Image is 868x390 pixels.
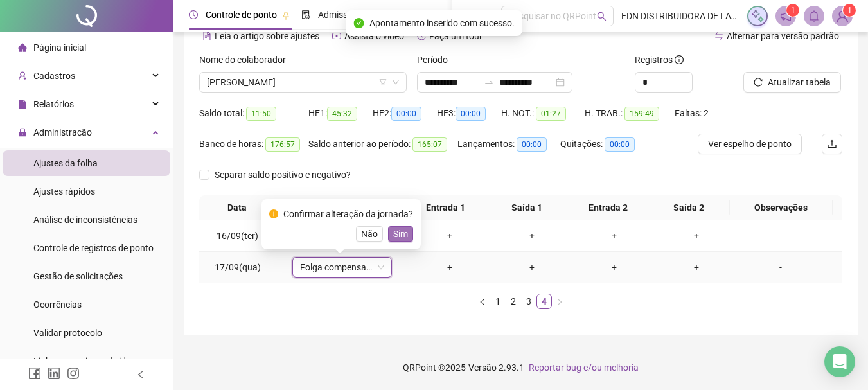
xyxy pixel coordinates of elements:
[496,260,568,274] div: +
[207,73,399,92] span: JOAO PEDRO SILVA
[412,137,447,152] span: 165:07
[727,31,839,41] span: Alternar para versão padrão
[215,31,319,41] span: Leia o artigo sobre ajustes
[537,294,551,308] a: 4
[206,10,277,20] span: Controle de ponto
[768,75,831,89] span: Atualizar tabela
[173,345,868,390] footer: QRPoint © 2025 - 2.93.1 -
[412,10,477,20] span: Gestão de férias
[529,362,639,373] span: Reportar bug e/ou melhoria
[136,370,145,379] span: left
[18,71,27,80] span: user-add
[199,53,294,67] label: Nome do colaborador
[660,260,732,274] div: +
[560,137,650,152] div: Quitações:
[791,6,795,15] span: 1
[484,77,494,87] span: to
[536,107,566,121] span: 01:27
[265,137,300,152] span: 176:57
[217,231,258,241] span: 16/09(ter)
[33,71,75,81] span: Cadastros
[202,31,211,40] span: file-text
[552,294,567,309] li: Próxima página
[556,298,563,306] span: right
[827,139,837,149] span: upload
[743,260,819,274] div: -
[379,78,387,86] span: filter
[199,195,275,220] th: Data
[283,207,413,221] div: Confirmar alteração da jornada?
[648,195,729,220] th: Saída 2
[621,9,740,23] span: EDN DISTRIBUIDORA DE LATICINIOS E TRANSPORTADORA LTDA
[33,271,123,281] span: Gestão de solicitações
[780,10,792,22] span: notification
[536,294,552,309] li: 4
[475,294,490,309] button: left
[246,107,276,121] span: 11:50
[215,262,261,272] span: 17/09(qua)
[496,229,568,243] div: +
[475,294,490,309] li: Página anterior
[597,12,607,21] span: search
[33,158,98,168] span: Ajustes da folha
[585,106,675,121] div: H. TRAB.:
[417,53,456,67] label: Período
[33,328,102,338] span: Validar protocolo
[318,10,384,20] span: Admissão digital
[479,298,486,306] span: left
[578,260,650,274] div: +
[33,299,82,310] span: Ocorrências
[486,195,567,220] th: Saída 1
[67,367,80,380] span: instagram
[275,195,405,220] th: Jornadas
[18,128,27,137] span: lock
[356,226,383,242] button: Não
[660,229,732,243] div: +
[391,107,421,121] span: 00:00
[484,77,494,87] span: swap-right
[429,31,483,41] span: Faça um tour
[743,72,841,93] button: Atualizar tabela
[456,107,486,121] span: 00:00
[308,137,457,152] div: Saldo anterior ao período:
[468,362,497,373] span: Versão
[843,4,856,17] sup: Atualize o seu contato no menu Meus Dados
[33,356,131,366] span: Link para registro rápido
[675,108,709,118] span: Faltas: 2
[605,137,635,152] span: 00:00
[567,195,648,220] th: Entrada 2
[714,31,723,40] span: swap
[624,107,659,121] span: 159:49
[754,78,763,87] span: reload
[750,9,765,23] img: sparkle-icon.fc2bf0ac1784a2077858766a79e2daf3.svg
[344,31,404,41] span: Assista o vídeo
[369,16,515,30] span: Apontamento inserido com sucesso.
[808,10,820,22] span: bell
[199,137,308,152] div: Banco de horas:
[730,195,833,220] th: Observações
[521,294,536,309] li: 3
[332,31,341,40] span: youtube
[327,107,357,121] span: 45:32
[405,195,486,220] th: Entrada 1
[18,100,27,109] span: file
[437,106,501,121] div: HE 3:
[33,186,95,197] span: Ajustes rápidos
[48,367,60,380] span: linkedin
[388,226,413,242] button: Sim
[698,134,802,154] button: Ver espelho de ponto
[457,137,560,152] div: Lançamentos:
[491,294,505,308] a: 1
[33,99,74,109] span: Relatórios
[675,55,684,64] span: info-circle
[189,10,198,19] span: clock-circle
[786,4,799,17] sup: 1
[308,106,373,121] div: HE 1:
[506,294,521,309] li: 2
[33,215,137,225] span: Análise de inconsistências
[33,42,86,53] span: Página inicial
[373,106,437,121] div: HE 2:
[354,18,364,28] span: check-circle
[269,209,278,218] span: exclamation-circle
[361,227,378,241] span: Não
